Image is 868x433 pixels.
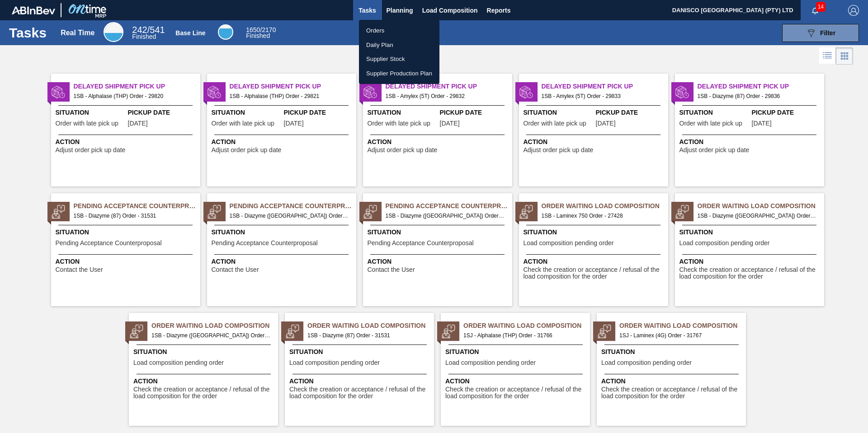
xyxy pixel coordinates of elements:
a: Daily Plan [359,38,439,52]
a: Supplier Stock [359,52,439,66]
a: Orders [359,23,439,38]
a: Supplier Production Plan [359,66,439,81]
